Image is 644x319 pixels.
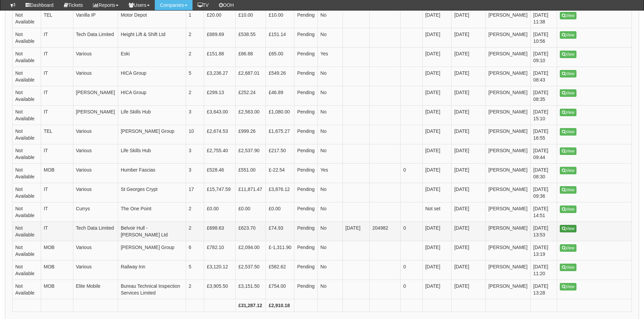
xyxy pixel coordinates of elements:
td: IT [41,222,73,241]
td: [DATE] 08:35 [530,86,557,106]
td: [DATE] [422,125,451,144]
td: Not Available [13,261,41,280]
td: £538.55 [236,28,266,48]
a: View [560,225,576,232]
a: View [560,51,576,58]
td: Currys [73,202,118,222]
td: Various [73,67,118,86]
td: Not Available [13,241,41,261]
td: [PERSON_NAME] [485,183,530,202]
td: Pending [294,261,317,280]
td: £782.10 [204,241,236,261]
td: [DATE] [452,86,486,106]
td: [DATE] [452,48,486,67]
td: [PERSON_NAME] [485,86,530,106]
td: [DATE] 13:53 [530,222,557,241]
a: View [560,186,576,194]
td: [DATE] [452,164,486,183]
td: 10 [186,125,204,144]
td: Not Available [13,28,41,48]
td: Pending [294,164,317,183]
td: TEL [41,9,73,28]
td: [DATE] [452,183,486,202]
td: No [317,241,343,261]
td: £15,747.59 [204,183,236,202]
td: Height Lift & Shift Ltd [118,28,186,48]
td: No [317,144,343,164]
td: £999.26 [236,125,266,144]
a: View [560,244,576,252]
td: [PERSON_NAME] [485,125,530,144]
td: [PERSON_NAME] [485,67,530,86]
td: [PERSON_NAME] [485,261,530,280]
td: [DATE] 13:28 [530,280,557,299]
td: IT [41,106,73,125]
td: £2,094.00 [236,241,266,261]
td: 17 [186,183,204,202]
td: IT [41,144,73,164]
td: Not Available [13,125,41,144]
td: £10.00 [266,9,294,28]
td: HICA Group [118,86,186,106]
td: 2 [186,86,204,106]
td: Elite Mobile [73,280,118,299]
td: Vanilla IP [73,9,118,28]
td: £698.63 [204,222,236,241]
td: [DATE] [452,67,486,86]
td: [DATE] 10:56 [530,28,557,48]
td: Not Available [13,67,41,86]
td: Life Skills Hub [118,106,186,125]
td: 0 [400,164,422,183]
td: [DATE] [422,222,451,241]
td: £20.00 [204,9,236,28]
td: Not set [422,202,451,222]
td: [DATE] 16:55 [530,125,557,144]
td: Not Available [13,86,41,106]
td: £2,537.90 [236,144,266,164]
td: MOB [41,280,73,299]
td: Various [73,183,118,202]
td: Pending [294,48,317,67]
td: [DATE] [422,241,451,261]
td: £3,151.50 [236,280,266,299]
td: HICA Group [118,67,186,86]
a: View [560,206,576,213]
td: £217.50 [266,144,294,164]
td: [DATE] [422,183,451,202]
td: [DATE] [452,125,486,144]
td: [DATE] 11:38 [530,9,557,28]
td: [DATE] [422,86,451,106]
td: Humber Fascias [118,164,186,183]
td: £0.00 [204,202,236,222]
td: MOB [41,261,73,280]
td: £151.88 [204,48,236,67]
td: IT [41,48,73,67]
td: Pending [294,67,317,86]
td: No [317,183,343,202]
td: 2 [186,280,204,299]
a: View [560,31,576,39]
td: £3,905.50 [204,280,236,299]
td: £549.26 [266,67,294,86]
td: [PERSON_NAME] [485,164,530,183]
td: No [317,125,343,144]
td: £1,675.27 [266,125,294,144]
td: No [317,86,343,106]
td: 204982 [369,222,400,241]
td: No [317,106,343,125]
td: [PERSON_NAME] [485,280,530,299]
td: £754.00 [266,280,294,299]
td: [PERSON_NAME] [485,48,530,67]
td: [DATE] [452,144,486,164]
th: £2,910.18 [266,299,294,312]
td: £299.13 [204,86,236,106]
th: £31,287.12 [236,299,266,312]
td: [DATE] 09:10 [530,48,557,67]
td: Life Skills Hub [118,144,186,164]
td: Various [73,164,118,183]
td: IT [41,86,73,106]
a: View [560,167,576,174]
td: 2 [186,222,204,241]
td: No [317,9,343,28]
td: No [317,28,343,48]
